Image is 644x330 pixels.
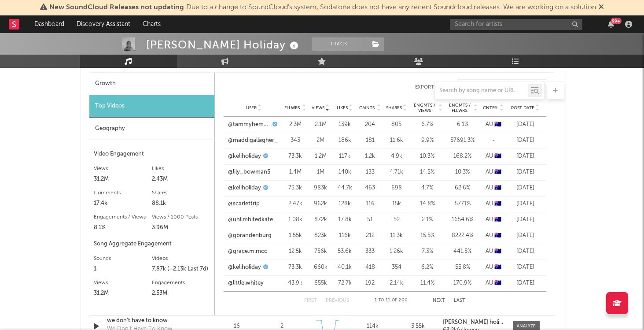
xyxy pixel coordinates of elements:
span: Views [312,105,324,111]
div: [DATE] [509,152,542,161]
div: 441.5 % [447,247,478,256]
a: @grace.m.mcc [228,247,267,256]
span: 🇦🇺 [494,122,501,127]
span: Cntry. [483,105,499,111]
span: 🇦🇺 [494,153,501,159]
button: 99+ [608,21,614,28]
span: 🇦🇺 [494,169,501,175]
div: 116 [359,200,381,208]
input: Search for artists [450,19,582,30]
div: 354 [386,263,408,272]
div: 823k [311,231,331,240]
div: 1.55k [284,231,306,240]
span: New SoundCloud Releases not updating [49,4,184,11]
div: 11.6k [386,136,408,145]
a: Charts [136,15,167,33]
button: Next [433,298,445,303]
div: 11.3k [386,231,408,240]
div: 2.14k [386,279,408,288]
a: @lily_bowman5 [228,168,270,177]
div: 73.3k [284,152,306,161]
div: 12.5k [284,247,306,256]
a: @unlimbitedkate [228,215,273,224]
div: 2.47k [284,200,306,208]
a: @keliholiday [228,184,261,193]
div: [DATE] [509,247,542,256]
div: AU [482,263,504,272]
div: 10.3 % [447,168,478,177]
span: Post Date [511,105,534,111]
div: 805 [386,120,408,129]
div: 6.1 % [447,120,478,129]
div: 1.08k [284,215,306,224]
strong: [PERSON_NAME] holiday [443,319,509,325]
div: Videos [152,253,210,264]
a: @maddigallagher_ [228,136,278,145]
div: 40.1k [335,263,355,272]
div: Shares [152,188,210,198]
span: 🇦🇺 [494,217,501,222]
div: 2.1M [311,120,331,129]
a: Dashboard [28,15,70,33]
div: [DATE] [509,120,542,129]
span: : Due to a change to SoundCloud's system, Sodatone does not have any recent Soundcloud releases. ... [49,4,596,11]
div: Sounds [94,253,152,264]
a: we don’t have to know [107,316,199,325]
span: User [246,105,257,111]
div: [DATE] [509,136,542,145]
div: 4.7 % [412,184,443,193]
div: 116k [335,231,355,240]
div: Engagements / Views [94,212,152,222]
span: 🇦🇺 [494,264,501,270]
div: 140k [335,168,355,177]
div: 17.8k [335,215,355,224]
div: AU [482,120,504,129]
div: 168.2 % [447,152,478,161]
div: 2.3M [284,120,306,129]
div: 7.87k (+2.13k Last 7d) [152,264,210,274]
div: Geography [89,118,214,140]
div: Song Aggregate Engagement [94,239,210,249]
div: Engagements [152,278,210,288]
div: 10.3 % [412,152,443,161]
div: AU [482,247,504,256]
div: 1.2M [311,152,331,161]
a: @scarlettrip [228,200,260,208]
div: 8.1% [94,222,152,233]
div: [PERSON_NAME] Holiday [146,37,301,52]
span: 🇦🇺 [494,201,501,207]
div: 43.9k [284,279,306,288]
span: of [392,298,397,302]
div: Views [94,278,152,288]
span: 🇦🇺 [494,233,501,238]
div: [DATE] [509,215,542,224]
span: Likes [337,105,348,111]
div: 1.26k [386,247,408,256]
div: 139k [335,120,355,129]
a: @keliholiday [228,152,261,161]
div: 1 [94,264,152,274]
div: Growth [89,73,214,95]
div: 6.7 % [412,120,443,129]
div: 2.1 % [412,215,443,224]
a: @gbrandenburg [228,231,272,240]
div: 51 [359,215,381,224]
a: @little.whitey [228,279,264,288]
div: AU [482,231,504,240]
button: Previous [326,298,349,303]
div: AU [482,152,504,161]
div: 170.9 % [447,279,478,288]
span: Cmnts. [359,105,376,111]
input: Search by song name or URL [435,87,528,94]
div: 117k [335,152,355,161]
div: [DATE] [509,279,542,288]
span: Dismiss [599,4,604,11]
div: Comments [94,188,152,198]
div: Likes [152,163,210,174]
div: 8222.4 % [447,231,478,240]
div: 2M [311,136,331,145]
button: Last [454,298,465,303]
div: AU [482,279,504,288]
div: 463 [359,184,381,193]
div: 1.4M [284,168,306,177]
